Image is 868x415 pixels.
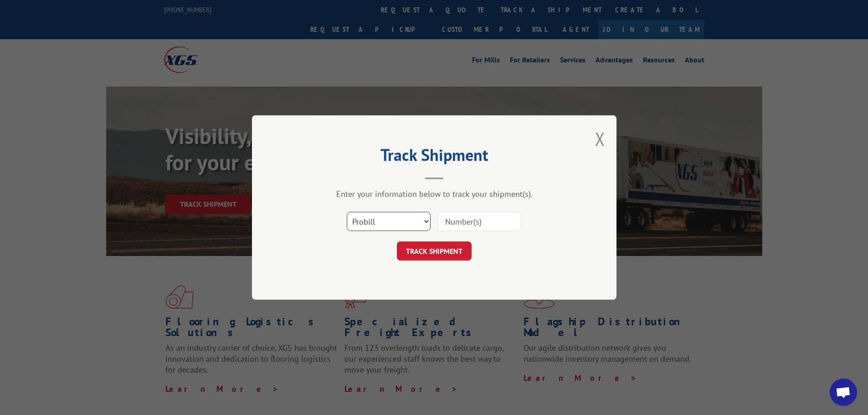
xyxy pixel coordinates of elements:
h2: Track Shipment [298,149,571,166]
a: Open chat [830,379,857,406]
button: Close modal [595,127,605,151]
input: Number(s) [437,212,521,231]
div: Enter your information below to track your shipment(s). [298,189,571,199]
button: TRACK SHIPMENT [397,241,472,261]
